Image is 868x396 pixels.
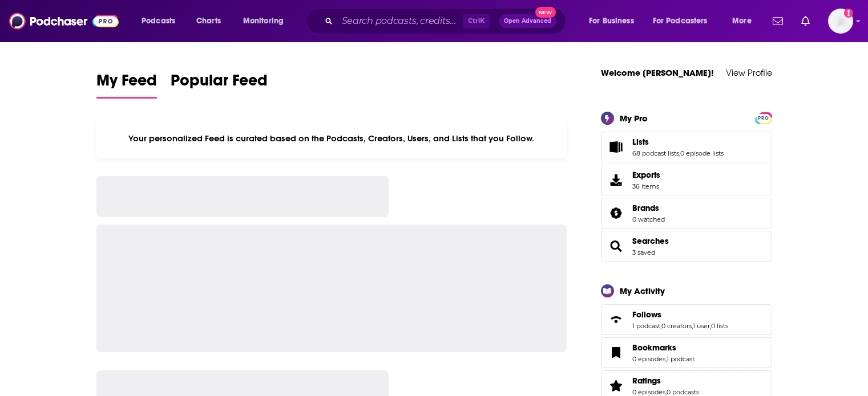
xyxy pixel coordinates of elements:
[504,18,551,24] span: Open Advanced
[171,71,268,97] span: Popular Feed
[665,355,667,363] span: ,
[632,170,660,180] span: Exports
[632,375,661,386] span: Ratings
[605,378,628,394] a: Ratings
[96,71,157,99] a: My Feed
[605,139,628,155] a: Lists
[653,13,708,29] span: For Podcasters
[711,322,728,330] a: 0 lists
[171,71,268,99] a: Popular Feed
[828,9,853,34] img: User Profile
[632,309,661,320] span: Follows
[463,14,490,28] span: Ctrl K
[601,337,772,368] span: Bookmarks
[828,9,853,34] button: Show profile menu
[632,236,669,246] a: Searches
[96,119,567,158] div: Your personalized Feed is curated based on the Podcasts, Creators, Users, and Lists that you Follow.
[632,149,679,157] a: 68 podcast lists
[632,355,665,363] a: 0 episodes
[9,10,119,32] img: Podchaser - Follow, Share and Rate Podcasts
[757,114,770,123] span: PRO
[710,322,711,330] span: ,
[317,8,577,34] div: Search podcasts, credits, & more...
[601,67,714,78] a: Welcome [PERSON_NAME]!
[768,11,788,31] a: Show notifications dropdown
[605,172,628,188] span: Exports
[601,165,772,195] a: Exports
[632,248,655,256] a: 3 saved
[632,182,660,190] span: 36 items
[667,355,695,363] a: 1 podcast
[665,388,667,396] span: ,
[828,9,853,34] span: Logged in as NickG
[499,14,556,28] button: Open AdvancedNew
[757,113,770,121] a: PRO
[189,12,228,30] a: Charts
[632,322,660,330] a: 1 podcast
[142,13,175,29] span: Podcasts
[601,304,772,335] span: Follows
[134,12,190,30] button: open menu
[632,137,649,147] span: Lists
[535,7,556,18] span: New
[726,67,772,78] a: View Profile
[632,375,699,386] a: Ratings
[581,12,648,30] button: open menu
[196,13,221,29] span: Charts
[692,322,693,330] span: ,
[632,388,665,396] a: 0 episodes
[620,113,648,124] div: My Pro
[605,345,628,361] a: Bookmarks
[243,13,284,29] span: Monitoring
[632,203,665,213] a: Brands
[680,149,724,157] a: 0 episode lists
[605,312,628,328] a: Follows
[632,342,676,353] span: Bookmarks
[632,215,665,223] a: 0 watched
[605,205,628,221] a: Brands
[844,9,853,18] svg: Add a profile image
[724,12,766,30] button: open menu
[667,388,699,396] a: 0 podcasts
[632,309,728,320] a: Follows
[589,13,634,29] span: For Business
[601,231,772,262] span: Searches
[632,137,724,147] a: Lists
[620,285,665,296] div: My Activity
[732,13,752,29] span: More
[797,11,814,31] a: Show notifications dropdown
[601,198,772,228] span: Brands
[605,238,628,254] a: Searches
[96,71,157,97] span: My Feed
[601,132,772,162] span: Lists
[632,203,659,213] span: Brands
[693,322,710,330] a: 1 user
[679,149,680,157] span: ,
[632,342,695,353] a: Bookmarks
[235,12,298,30] button: open menu
[660,322,661,330] span: ,
[661,322,692,330] a: 0 creators
[337,12,463,30] input: Search podcasts, credits, & more...
[645,12,724,30] button: open menu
